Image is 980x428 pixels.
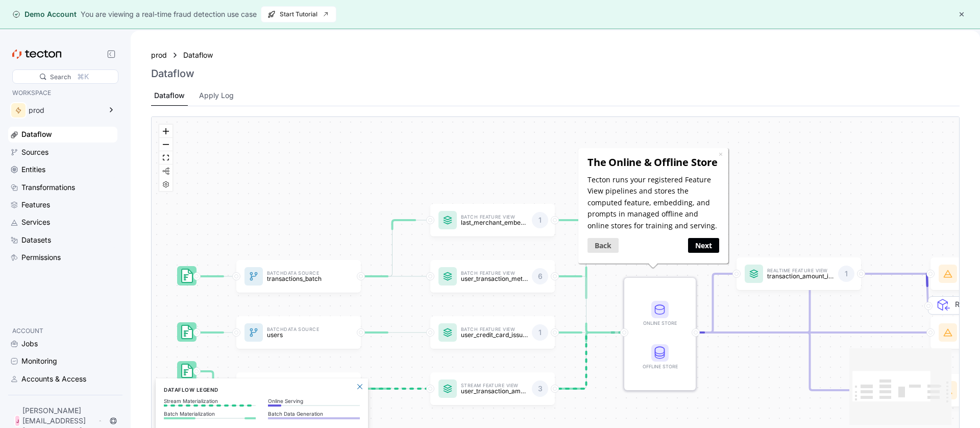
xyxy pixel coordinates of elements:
[551,220,622,332] g: Edge from featureView:last_merchant_embedding to STORE
[12,88,113,98] p: WORKSPACE
[12,326,113,336] p: ACCOUNT
[50,72,71,82] div: Search
[357,220,428,276] g: Edge from dataSource:transactions_batch to featureView:last_merchant_embedding
[430,372,555,405] a: Stream Feature Viewuser_transaction_amount_totals3
[159,151,173,164] button: fit view
[21,217,50,228] div: Services
[692,274,734,332] g: Edge from STORE to featureView:transaction_amount_is_higher_than_average
[11,26,142,83] p: Tecton runs your registered Feature View pipelines and stores the computed feature, embedding, an...
[461,275,528,282] p: user_transaction_metrics
[461,388,528,394] p: user_transaction_amount_totals
[164,398,256,404] p: Stream Materialization
[21,182,75,193] div: Transformations
[11,8,142,21] h3: The Online & Offline Store
[430,204,555,236] a: Batch Feature Viewlast_merchant_embedding1
[430,316,555,349] a: Batch Feature Viewuser_credit_card_issuer1
[8,180,117,195] a: Transformations
[461,331,528,338] p: user_credit_card_issuer
[159,138,173,151] button: zoom out
[21,129,52,140] div: Dataflow
[21,355,57,367] div: Monitoring
[267,7,330,22] span: Start Tutorial
[21,338,38,349] div: Jobs
[532,324,548,341] div: 1
[8,215,117,230] a: Services
[767,273,834,279] p: transaction_amount_is_higher_than_average
[21,199,50,210] div: Features
[164,386,360,394] h6: Dataflow Legend
[8,353,117,369] a: Monitoring
[142,1,146,12] div: Close tooltip
[236,260,361,293] a: BatchData Sourcetransactions_batch
[268,411,360,417] p: Batch Data Generation
[11,90,42,105] a: Back
[21,234,51,246] div: Datasets
[640,344,680,370] div: Offline Store
[461,219,528,226] p: last_merchant_embedding
[8,232,117,248] a: Datasets
[767,269,834,273] p: Realtime Feature View
[199,90,234,101] div: Apply Log
[8,336,117,351] a: Jobs
[461,384,528,388] p: Stream Feature View
[267,271,334,276] p: Batch Data Source
[737,257,861,290] a: Realtime Feature Viewtransaction_amount_is_higher_than_average1
[14,415,20,427] div: J
[551,276,622,332] g: Edge from featureView:user_transaction_metrics to STORE
[183,50,219,61] a: Dataflow
[21,252,61,263] div: Permissions
[640,319,680,327] div: Online Store
[532,268,548,284] div: 6
[354,381,366,393] button: Close Legend Panel
[12,9,77,19] div: Demo Account
[551,332,622,389] g: Edge from featureView:user_transaction_amount_totals to STORE
[8,127,117,142] a: Dataflow
[21,147,48,158] div: Sources
[159,125,173,191] div: React Flow controls
[29,107,101,114] div: prod
[111,90,142,105] a: Next
[142,1,146,11] a: ×
[8,371,117,387] a: Accounts & Access
[692,274,928,332] g: Edge from STORE to featureService:fraud_detection_feature_service:v2
[192,371,234,389] g: Edge from dataSource:transactions_stream_batch_source to dataSource:transactions_stream
[159,125,173,138] button: zoom in
[8,145,117,160] a: Sources
[8,197,117,212] a: Features
[461,271,528,276] p: Batch Feature View
[461,215,528,220] p: Batch Feature View
[267,331,334,338] p: users
[236,316,361,349] a: BatchData Sourceusers
[640,363,680,370] div: Offline Store
[236,372,361,405] a: StreamData Sourcetransactions_stream
[461,327,528,332] p: Batch Feature View
[267,275,334,282] p: transactions_batch
[21,373,86,385] div: Accounts & Access
[927,274,928,306] g: Edge from REQ_featureService:fraud_detection_feature_service:v2 to featureService:fraud_detection...
[8,250,117,265] a: Permissions
[838,266,854,282] div: 1
[692,332,928,390] g: Edge from STORE to featureService:fraud_detection_feature_service
[261,6,336,22] button: Start Tutorial
[151,50,167,61] a: prod
[640,301,680,327] div: Online Store
[164,411,256,417] p: Batch Materialization
[8,162,117,177] a: Entities
[77,71,89,82] div: ⌘K
[267,327,334,332] p: Batch Data Source
[12,69,118,84] div: Search⌘K
[430,260,555,293] a: Batch Feature Viewuser_transaction_metrics6
[268,398,360,404] p: Online Serving
[532,381,548,397] div: 3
